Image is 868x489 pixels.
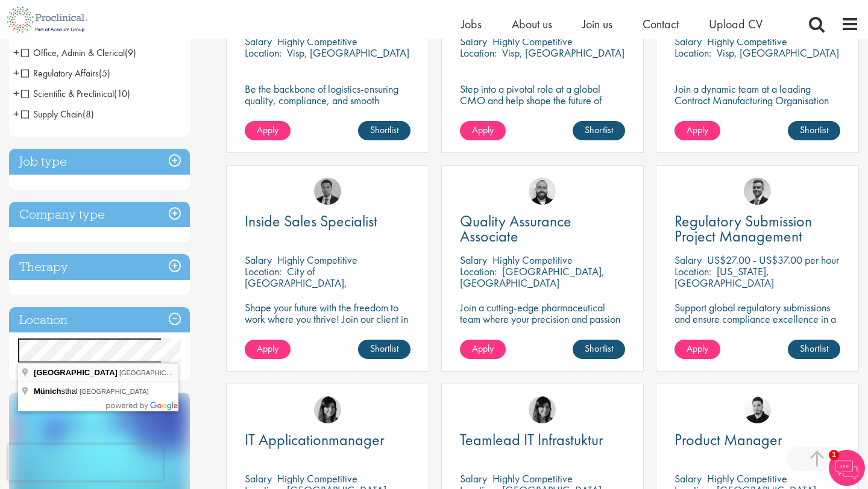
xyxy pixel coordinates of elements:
[21,87,130,100] span: Scientific & Preclinical
[492,34,573,48] p: Highly Competitive
[80,388,149,395] span: [GEOGRAPHIC_DATA]
[675,432,840,447] a: Product Manager
[460,472,487,485] span: Salary
[675,46,711,60] span: Location:
[358,121,410,140] a: Shortlist
[675,214,840,244] a: Regulatory Submission Project Management
[21,46,136,59] span: Office, Admin & Clerical
[9,149,190,175] h3: Job type
[460,432,626,447] a: Teamlead IT Infrastuktur
[9,254,190,280] h3: Therapy
[34,387,61,396] span: Münich
[245,340,291,359] a: Apply
[245,264,347,301] p: City of [GEOGRAPHIC_DATA], [GEOGRAPHIC_DATA]
[314,178,341,205] img: Carl Gbolade
[13,84,19,102] span: +
[245,302,410,347] p: Shape your future with the freedom to work where you thrive! Join our client in this fully remote...
[245,472,272,485] span: Salary
[707,34,787,48] p: Highly Competitive
[675,83,840,140] p: Join a dynamic team at a leading Contract Manufacturing Organisation (CMO) and contribute to grou...
[675,302,840,336] p: Support global regulatory submissions and ensure compliance excellence in a dynamic project manag...
[675,121,720,140] a: Apply
[675,340,720,359] a: Apply
[744,396,771,423] a: Anderson Maldonado
[512,16,552,32] a: About us
[573,340,625,359] a: Shortlist
[675,472,702,485] span: Salary
[675,211,812,246] span: Regulatory Submission Project Management
[687,342,708,355] span: Apply
[9,202,190,228] div: Company type
[573,121,625,140] a: Shortlist
[687,123,708,136] span: Apply
[9,307,190,333] h3: Location
[788,121,840,140] a: Shortlist
[99,67,110,79] span: (5)
[460,429,603,450] span: Teamlead IT Infrastuktur
[245,121,291,140] a: Apply
[34,368,118,377] span: [GEOGRAPHIC_DATA]
[257,342,278,355] span: Apply
[245,83,410,117] p: Be the backbone of logistics-ensuring quality, compliance, and smooth operations in a dynamic env...
[460,34,487,48] span: Salary
[675,34,702,48] span: Salary
[502,46,624,60] p: Visp, [GEOGRAPHIC_DATA]
[245,264,281,278] span: Location:
[460,46,497,60] span: Location:
[245,253,272,267] span: Salary
[119,369,189,376] span: [GEOGRAPHIC_DATA]
[472,342,494,355] span: Apply
[21,67,110,79] span: Regulatory Affairs
[13,105,19,123] span: +
[245,34,272,48] span: Salary
[21,108,94,120] span: Supply Chain
[277,472,357,485] p: Highly Competitive
[707,472,787,485] p: Highly Competitive
[529,178,556,205] img: Jordan Kiely
[829,450,865,486] img: Chatbot
[125,46,136,59] span: (9)
[460,214,626,244] a: Quality Assurance Associate
[788,340,840,359] a: Shortlist
[460,340,506,359] a: Apply
[492,472,573,485] p: Highly Competitive
[460,83,626,117] p: Step into a pivotal role at a global CMO and help shape the future of healthcare.
[582,16,612,32] a: Join us
[8,444,163,481] iframe: reCAPTCHA
[83,108,94,120] span: (8)
[13,64,19,82] span: +
[287,46,409,60] p: Visp, [GEOGRAPHIC_DATA]
[529,396,556,423] img: Tesnim Chagklil
[34,387,80,396] span: sthal
[245,211,377,231] span: Inside Sales Specialist
[314,396,341,423] img: Tesnim Chagklil
[643,16,679,32] a: Contact
[461,16,482,32] a: Jobs
[460,211,571,246] span: Quality Assurance Associate
[245,432,410,447] a: IT Applicationmanager
[460,264,497,278] span: Location:
[675,264,774,290] p: [US_STATE], [GEOGRAPHIC_DATA]
[675,429,782,450] span: Product Manager
[277,34,357,48] p: Highly Competitive
[709,16,763,32] a: Upload CV
[675,253,702,267] span: Salary
[245,46,281,60] span: Location:
[744,178,771,205] img: Alex Bill
[460,253,487,267] span: Salary
[245,214,410,229] a: Inside Sales Specialist
[460,302,626,347] p: Join a cutting-edge pharmaceutical team where your precision and passion for quality will help sh...
[460,121,506,140] a: Apply
[21,67,99,79] span: Regulatory Affairs
[257,123,278,136] span: Apply
[460,264,605,290] p: [GEOGRAPHIC_DATA], [GEOGRAPHIC_DATA]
